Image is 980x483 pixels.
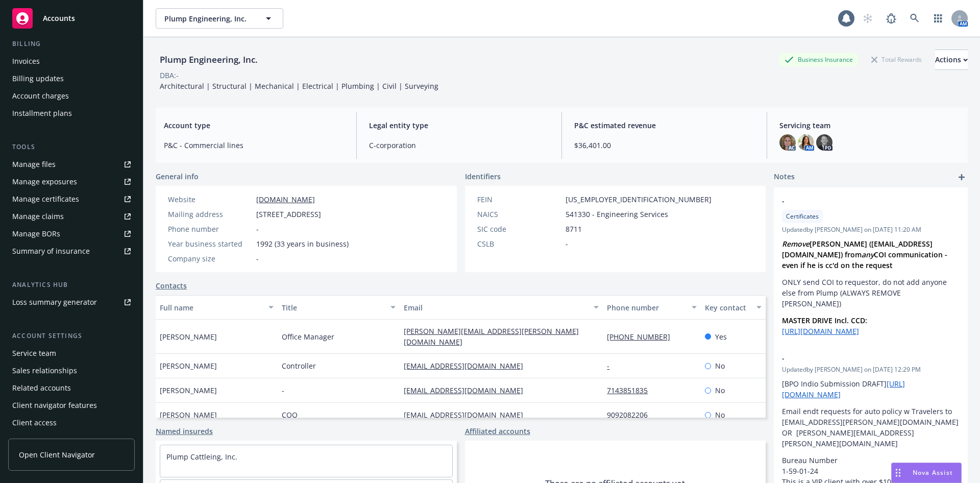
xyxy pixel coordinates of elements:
a: Manage claims [8,208,135,225]
div: NAICS [477,209,561,220]
div: Account settings [8,331,135,341]
a: Start snowing [857,8,878,29]
div: Mailing address [168,209,252,220]
span: [US_EMPLOYER_IDENTIFICATION_NUMBER] [566,194,712,205]
a: Switch app [928,8,948,29]
span: [PERSON_NAME] [160,331,217,342]
span: Controller [282,360,316,371]
div: Sales relationships [12,363,77,379]
a: 9092082206 [607,410,656,420]
a: Invoices [8,53,135,69]
span: P&C - Commercial lines [164,140,344,151]
a: Plump Cattleing, Inc. [166,452,237,462]
span: [PERSON_NAME] [160,385,217,396]
span: - [256,253,259,264]
span: - [566,238,568,249]
div: Total Rewards [866,53,927,66]
span: Architectural | Structural | Mechanical | Electrical | Plumbing | Civil | Surveying [160,81,438,91]
a: Search [904,8,925,29]
div: Manage certificates [12,191,79,207]
a: add [955,171,968,183]
div: Plump Engineering, Inc. [156,53,262,66]
div: Loss summary generator [12,294,97,310]
div: Key contact [705,302,750,313]
a: Summary of insurance [8,243,135,259]
span: $36,401.00 [574,140,754,151]
img: photo [779,134,796,151]
button: Title [278,295,400,320]
span: Notes [774,171,795,183]
span: Legal entity type [369,120,549,131]
div: Phone number [607,302,685,313]
div: Billing updates [12,70,64,87]
a: Manage files [8,156,135,173]
div: Email [404,302,587,313]
span: [STREET_ADDRESS] [256,209,321,220]
a: Manage BORs [8,226,135,242]
span: [PERSON_NAME] [160,360,217,371]
span: Servicing team [779,120,960,131]
button: Email [400,295,603,320]
div: Manage exposures [12,174,77,190]
div: Manage BORs [12,226,60,242]
div: Phone number [168,224,252,234]
button: Plump Engineering, Inc. [156,8,283,29]
strong: [PERSON_NAME] ([EMAIL_ADDRESS][DOMAIN_NAME]) from COI communication - even if he is cc'd on the r... [782,239,949,270]
span: P&C estimated revenue [574,120,754,131]
span: Manage exposures [8,174,135,190]
button: Phone number [603,295,700,320]
img: photo [816,134,832,151]
div: Website [168,194,252,205]
span: Nova Assist [913,468,953,477]
a: Report a Bug [881,8,901,29]
p: ONLY send COI to requestor, do not add anyone else from Plump (ALWAYS REMOVE [PERSON_NAME]) [782,277,960,309]
a: Billing updates [8,70,135,87]
button: Full name [156,295,278,320]
span: Identifiers [465,171,501,182]
div: Manage claims [12,208,64,225]
a: Accounts [8,4,135,33]
span: Open Client Navigator [19,449,95,460]
div: Invoices [12,53,40,69]
button: Actions [935,50,968,70]
span: Plump Engineering, Inc. [164,13,253,24]
img: photo [798,134,814,151]
a: [EMAIL_ADDRESS][DOMAIN_NAME] [404,385,531,395]
div: Drag to move [892,463,904,482]
span: Updated by [PERSON_NAME] on [DATE] 12:29 PM [782,365,960,374]
span: 8711 [566,224,582,234]
div: Service team [12,345,56,361]
a: Related accounts [8,380,135,396]
span: Account type [164,120,344,131]
span: 541330 - Engineering Services [566,209,668,220]
span: - [782,196,933,206]
a: Service team [8,345,135,361]
button: Nova Assist [891,463,962,483]
a: Installment plans [8,105,135,122]
div: Account charges [12,88,69,104]
span: Accounts [43,14,75,22]
a: Client navigator features [8,397,135,414]
div: Full name [160,302,262,313]
span: - [256,224,259,234]
a: Loss summary generator [8,294,135,310]
span: 1992 (33 years in business) [256,238,349,249]
div: Client navigator features [12,397,97,414]
a: [EMAIL_ADDRESS][DOMAIN_NAME] [404,410,531,420]
div: Billing [8,39,135,49]
span: COO [282,409,298,420]
a: [PHONE_NUMBER] [607,332,678,342]
strong: MASTER DRIVE Incl. CCD: [782,316,867,325]
a: Affiliated accounts [465,426,530,437]
span: C-corporation [369,140,549,151]
span: No [715,409,725,420]
div: Manage files [12,156,56,173]
span: Office Manager [282,331,334,342]
span: - [282,385,284,396]
span: [PERSON_NAME] [160,409,217,420]
div: Company size [168,253,252,264]
a: [DOMAIN_NAME] [256,195,315,204]
p: [BPO Indio Submission DRAFT] [782,378,960,400]
button: Key contact [701,295,766,320]
div: DBA: - [160,70,179,81]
